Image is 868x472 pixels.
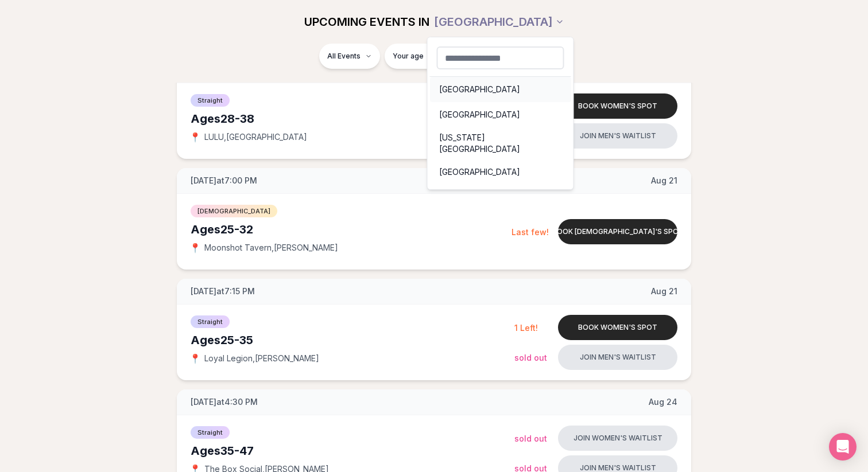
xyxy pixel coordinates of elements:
[430,102,571,127] div: [GEOGRAPHIC_DATA]
[430,127,571,159] div: [US_STATE][GEOGRAPHIC_DATA]
[430,159,571,185] div: [GEOGRAPHIC_DATA]
[430,185,571,210] div: [US_STATE], D.C.
[430,77,571,102] div: [GEOGRAPHIC_DATA]
[427,37,574,190] div: [GEOGRAPHIC_DATA]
